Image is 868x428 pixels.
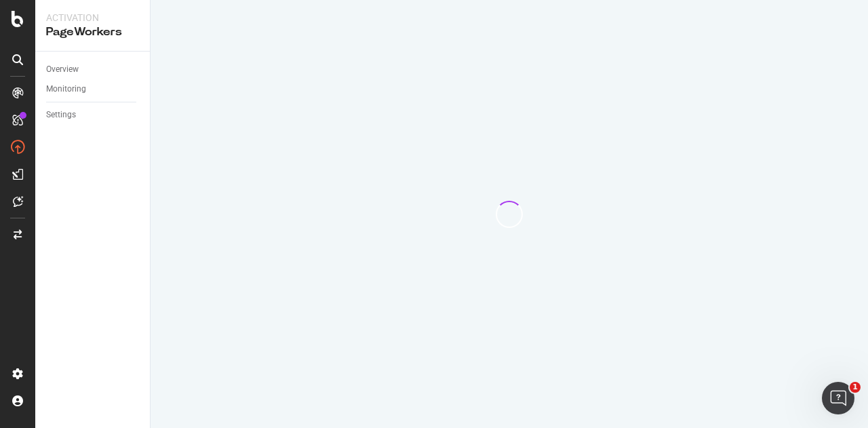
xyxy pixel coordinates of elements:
div: Monitoring [46,82,86,96]
div: PageWorkers [46,24,139,40]
div: Settings [46,108,76,122]
a: Monitoring [46,82,140,96]
a: Settings [46,108,140,122]
span: 1 [850,382,861,393]
iframe: Intercom live chat [822,382,854,414]
a: Overview [46,62,140,77]
div: Activation [46,11,139,24]
div: Overview [46,62,79,77]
